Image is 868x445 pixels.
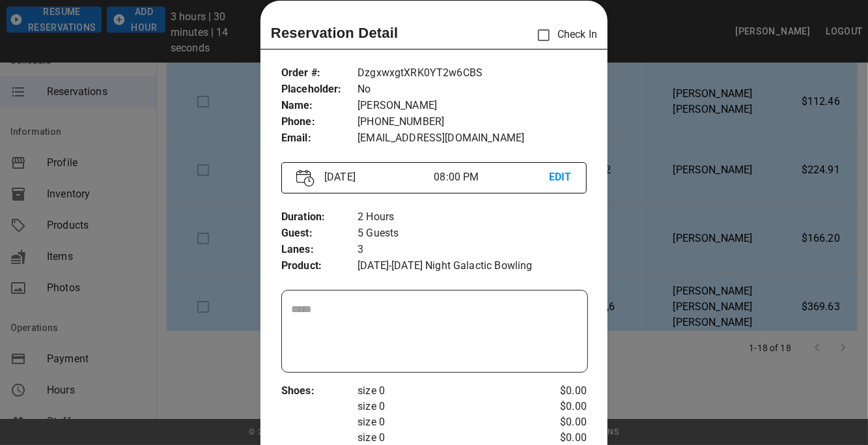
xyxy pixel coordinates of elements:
[357,81,587,98] p: No
[357,258,587,274] p: [DATE]-[DATE] Night Galactic Bowling
[357,225,587,242] p: 5 Guests
[281,225,357,242] p: Guest :
[319,169,434,185] p: [DATE]
[281,258,357,274] p: Product :
[536,383,587,399] p: $0.00
[530,22,597,49] p: Check In
[357,383,536,399] p: size 0
[281,81,357,98] p: Placeholder :
[536,414,587,430] p: $0.00
[357,399,536,414] p: size 0
[271,22,399,44] p: Reservation Detail
[357,242,587,258] p: 3
[281,383,357,399] p: Shoes :
[281,98,357,114] p: Name :
[357,414,536,430] p: size 0
[281,65,357,81] p: Order # :
[357,65,587,81] p: DzgxwxgtXRK0YT2w6CBS
[281,130,357,147] p: Email :
[357,209,587,225] p: 2 Hours
[434,169,548,185] p: 08:00 PM
[536,399,587,414] p: $0.00
[549,169,572,186] p: EDIT
[281,209,357,225] p: Duration :
[296,169,315,187] img: Vector
[281,114,357,130] p: Phone :
[357,98,587,114] p: [PERSON_NAME]
[357,114,587,130] p: [PHONE_NUMBER]
[357,130,587,147] p: [EMAIL_ADDRESS][DOMAIN_NAME]
[281,242,357,258] p: Lanes :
